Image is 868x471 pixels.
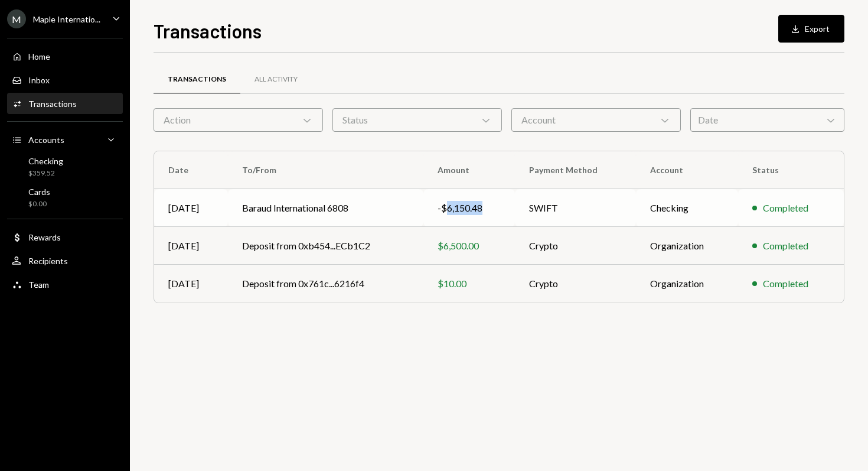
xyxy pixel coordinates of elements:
a: Recipients [7,250,123,271]
div: $10.00 [438,277,501,291]
a: Transactions [154,64,240,95]
div: [DATE] [168,277,214,291]
a: Accounts [7,129,123,150]
div: Transactions [168,74,226,85]
a: Inbox [7,69,123,90]
td: Deposit from 0xb454...ECb1C2 [228,227,423,265]
th: Amount [423,151,515,189]
td: Organization [636,227,739,265]
div: -$6,150.48 [438,201,501,215]
div: Home [28,51,50,61]
a: Transactions [7,93,123,114]
div: Action [154,108,323,132]
div: Completed [763,277,808,291]
a: Checking$359.52 [7,152,123,181]
a: Home [7,46,123,67]
td: Organization [636,265,739,303]
div: Completed [763,201,808,215]
div: Cards [28,187,50,197]
button: Export [778,15,844,43]
h1: Transactions [154,19,262,43]
td: SWIFT [515,189,636,227]
div: Rewards [28,232,61,242]
div: Recipients [28,256,68,266]
div: [DATE] [168,239,214,253]
div: Account [511,108,681,132]
div: M [7,9,26,28]
td: Deposit from 0x761c...6216f4 [228,265,423,303]
td: Baraud International 6808 [228,189,423,227]
div: $6,500.00 [438,239,501,253]
div: Team [28,280,49,290]
div: $359.52 [28,168,63,178]
td: Crypto [515,265,636,303]
div: Maple Internatio... [33,14,100,24]
a: Cards$0.00 [7,183,123,212]
th: To/From [228,151,423,189]
a: Rewards [7,226,123,248]
div: Transactions [28,99,77,109]
div: [DATE] [168,201,214,215]
td: Checking [636,189,739,227]
div: Status [332,108,502,132]
a: Team [7,274,123,295]
div: Checking [28,156,63,166]
th: Payment Method [515,151,636,189]
div: Inbox [28,75,50,85]
td: Crypto [515,227,636,265]
th: Date [154,151,228,189]
div: All Activity [254,74,298,85]
div: Completed [763,239,808,253]
div: Accounts [28,135,64,145]
div: Date [690,108,844,132]
a: All Activity [240,64,312,95]
th: Status [738,151,844,189]
div: $0.00 [28,199,50,209]
th: Account [636,151,739,189]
